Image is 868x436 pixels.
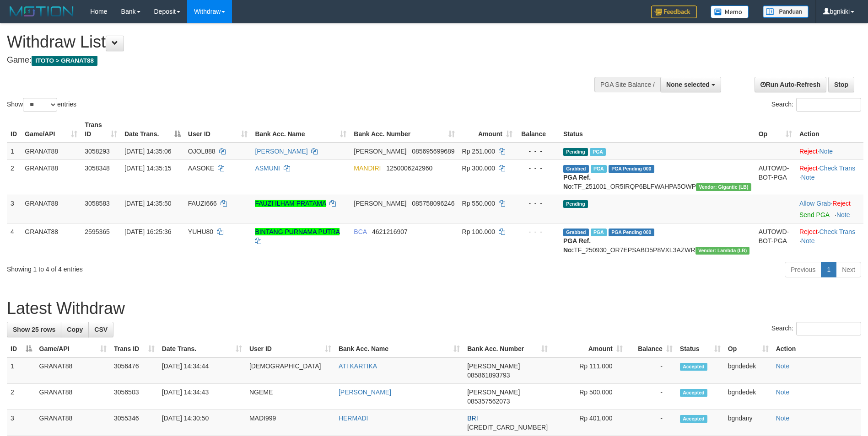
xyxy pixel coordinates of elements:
[81,117,121,143] th: Trans ID: activate to sort column ascending
[36,340,110,357] th: Game/API: activate to sort column ascending
[85,148,110,155] span: 3058293
[458,117,516,143] th: Amount: activate to sort column ascending
[158,410,246,436] td: [DATE] 14:30:50
[609,165,654,173] span: PGA Pending
[836,262,861,277] a: Next
[7,56,570,65] h4: Game:
[755,160,796,195] td: AUTOWD-BOT-PGA
[467,424,548,431] span: Copy 578401018046534 to clipboard
[563,174,591,190] b: PGA Ref. No:
[801,174,815,181] a: Note
[85,200,110,207] span: 3058583
[563,165,589,173] span: Grabbed
[520,227,556,236] div: - - -
[626,410,676,436] td: -
[551,357,626,384] td: Rp 111,000
[563,237,591,254] b: PGA Ref. No:
[251,117,350,143] th: Bank Acc. Name: activate to sort column ascending
[354,200,406,207] span: [PERSON_NAME]
[467,398,510,405] span: Copy 085357562073 to clipboard
[255,200,326,207] a: FAUZI ILHAM PRATAMA
[799,200,832,207] span: ·
[21,143,81,160] td: GRANAT88
[771,322,861,335] label: Search:
[666,81,710,88] span: None selected
[350,117,458,143] th: Bank Acc. Number: activate to sort column ascending
[467,388,520,396] span: [PERSON_NAME]
[7,223,21,258] td: 4
[520,199,556,208] div: - - -
[651,5,697,18] img: Feedback.jpg
[21,117,81,143] th: Game/API: activate to sort column ascending
[462,200,495,207] span: Rp 550.000
[7,117,21,143] th: ID
[755,77,826,92] a: Run Auto-Refresh
[158,384,246,410] td: [DATE] 14:34:43
[563,200,588,208] span: Pending
[7,340,36,357] th: ID: activate to sort column descending
[13,326,55,333] span: Show 25 rows
[836,211,850,218] a: Note
[563,229,589,236] span: Grabbed
[36,410,110,436] td: GRANAT88
[124,228,171,235] span: [DATE] 16:25:36
[724,410,772,436] td: bgndany
[246,340,335,357] th: User ID: activate to sort column ascending
[255,228,340,235] a: BINTANG PURNAMA PUTRA
[680,389,707,397] span: Accepted
[696,183,751,191] span: Vendor URL: https://dashboard.q2checkout.com/secure
[124,200,171,207] span: [DATE] 14:35:50
[801,237,815,245] a: Note
[85,165,110,172] span: 3058348
[799,148,818,155] a: Reject
[88,322,113,337] a: CSV
[110,410,158,436] td: 3055346
[594,77,660,92] div: PGA Site Balance /
[110,340,158,357] th: Trans ID: activate to sort column ascending
[676,340,724,357] th: Status: activate to sort column ascending
[36,357,110,384] td: GRANAT88
[819,165,856,172] a: Check Trans
[560,223,755,258] td: TF_250930_OR7EPSABD5P8VXL3AZWR
[7,5,76,18] img: MOTION_logo.png
[246,410,335,436] td: MADI999
[796,322,861,335] input: Search:
[339,415,368,422] a: HERMADI
[188,228,213,235] span: YUHU80
[110,357,158,384] td: 3056476
[354,165,381,172] span: MANDIRI
[660,77,721,92] button: None selected
[386,165,432,172] span: Copy 1250006242960 to clipboard
[695,247,750,255] span: Vendor URL: https://dashboard.q2checkout.com/secure
[21,223,81,258] td: GRANAT88
[255,148,307,155] a: [PERSON_NAME]
[776,415,790,422] a: Note
[188,165,215,172] span: AASOKE
[680,363,707,371] span: Accepted
[551,384,626,410] td: Rp 500,000
[23,98,57,112] select: Showentries
[467,362,520,370] span: [PERSON_NAME]
[7,33,570,51] h1: Withdraw List
[796,195,863,223] td: ·
[785,262,821,277] a: Previous
[412,148,454,155] span: Copy 085695699689 to clipboard
[772,340,861,357] th: Action
[184,117,252,143] th: User ID: activate to sort column ascending
[520,147,556,156] div: - - -
[188,148,216,155] span: OJOL888
[339,388,391,396] a: [PERSON_NAME]
[7,384,36,410] td: 2
[626,340,676,357] th: Balance: activate to sort column ascending
[7,261,355,274] div: Showing 1 to 4 of 4 entries
[21,160,81,195] td: GRANAT88
[799,228,818,235] a: Reject
[246,384,335,410] td: NGEME
[626,384,676,410] td: -
[7,160,21,195] td: 2
[821,262,836,277] a: 1
[832,200,851,207] a: Reject
[711,5,749,18] img: Button%20Memo.svg
[819,228,856,235] a: Check Trans
[763,5,809,18] img: panduan.png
